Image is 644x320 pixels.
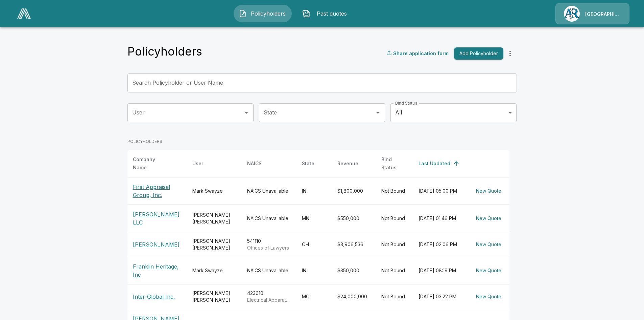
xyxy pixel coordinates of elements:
[376,284,413,309] td: Not Bound
[473,291,504,303] button: New Quote
[192,238,236,251] div: [PERSON_NAME] [PERSON_NAME]
[376,150,413,177] th: Bind Status
[332,257,376,284] td: $350,000
[332,205,376,232] td: $550,000
[242,177,296,205] td: NAICS Unavailable
[296,257,332,284] td: IN
[133,183,182,199] p: First Appraisal Group, Inc.
[192,290,236,303] div: [PERSON_NAME] [PERSON_NAME]
[133,262,182,279] p: Franklin Heritage, Inc
[503,47,517,60] button: more
[296,177,332,205] td: IN
[395,100,417,106] label: Bind Status
[239,9,247,18] img: Policyholders Icon
[192,212,236,225] div: [PERSON_NAME] [PERSON_NAME]
[192,267,236,274] div: Mark Swayze
[564,6,580,22] img: Agency Icon
[133,155,169,172] div: Company Name
[192,159,203,168] div: User
[192,188,236,194] div: Mark Swayze
[249,9,287,18] span: Policyholders
[133,210,182,227] p: [PERSON_NAME] LLC
[419,159,450,168] div: Last Updated
[413,205,468,232] td: [DATE] 01:46 PM
[413,232,468,257] td: [DATE] 02:06 PM
[332,232,376,257] td: $3,906,536
[473,212,504,225] button: New Quote
[247,290,291,303] div: 423610
[473,185,504,197] button: New Quote
[332,177,376,205] td: $1,800,000
[373,108,383,118] button: Open
[247,244,291,251] p: Offices of Lawyers
[555,3,629,24] a: Agency Icon[GEOGRAPHIC_DATA]/[PERSON_NAME]
[297,5,355,22] button: Past quotes IconPast quotes
[127,138,509,145] p: POLICYHOLDERS
[376,257,413,284] td: Not Bound
[133,293,182,301] p: Inter-Global Inc.
[413,257,468,284] td: [DATE] 08:19 PM
[302,159,314,168] div: State
[247,159,262,168] div: NAICS
[413,284,468,309] td: [DATE] 03:22 PM
[376,232,413,257] td: Not Bound
[337,159,358,168] div: Revenue
[390,103,517,122] div: All
[376,177,413,205] td: Not Bound
[376,205,413,232] td: Not Bound
[234,5,292,22] button: Policyholders IconPolicyholders
[242,108,251,118] button: Open
[393,50,449,57] p: Share application form
[242,205,296,232] td: NAICS Unavailable
[296,284,332,309] td: MO
[585,11,621,18] p: [GEOGRAPHIC_DATA]/[PERSON_NAME]
[332,284,376,309] td: $24,000,000
[127,44,202,59] h4: Policyholders
[247,238,291,251] div: 541110
[413,177,468,205] td: [DATE] 05:00 PM
[451,47,503,60] a: Add Policyholder
[473,238,504,251] button: New Quote
[313,9,350,18] span: Past quotes
[17,8,31,19] img: AA Logo
[247,297,291,303] p: Electrical Apparatus and Equipment, Wiring Supplies, and Related Equipment Merchant Wholesalers
[296,232,332,257] td: OH
[133,240,182,249] p: [PERSON_NAME]
[242,257,296,284] td: NAICS Unavailable
[302,9,310,18] img: Past quotes Icon
[454,47,503,60] button: Add Policyholder
[473,264,504,277] button: New Quote
[296,205,332,232] td: MN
